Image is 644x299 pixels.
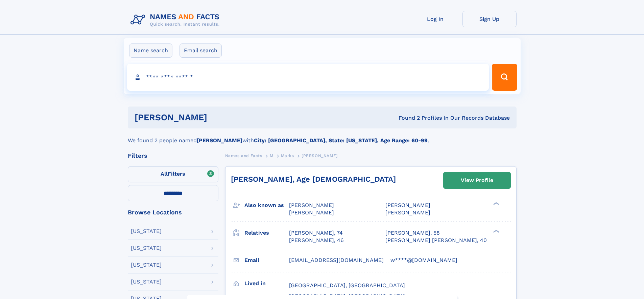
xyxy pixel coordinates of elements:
[303,114,510,122] div: Found 2 Profiles In Our Records Database
[289,237,344,244] a: [PERSON_NAME], 46
[128,153,218,159] div: Filters
[225,151,262,160] a: Names and Facts
[244,227,289,239] h3: Relatives
[270,151,273,160] a: M
[461,173,493,188] div: View Profile
[254,137,428,144] b: City: [GEOGRAPHIC_DATA], State: [US_STATE], Age Range: 60-99
[127,64,489,91] input: search input
[244,255,289,266] h3: Email
[128,209,218,215] div: Browse Locations
[289,229,343,237] a: [PERSON_NAME], 74
[289,282,405,289] span: [GEOGRAPHIC_DATA], [GEOGRAPHIC_DATA]
[131,245,162,251] div: [US_STATE]
[492,202,500,206] div: ❯
[197,137,242,144] b: [PERSON_NAME]
[289,202,334,208] span: [PERSON_NAME]
[244,278,289,289] h3: Lived in
[302,153,338,158] span: [PERSON_NAME]
[385,209,430,216] span: [PERSON_NAME]
[135,113,303,122] h1: [PERSON_NAME]
[492,229,500,233] div: ❯
[270,153,273,158] span: M
[462,11,517,27] a: Sign Up
[244,200,289,211] h3: Also known as
[128,11,225,29] img: Logo Names and Facts
[161,171,168,177] span: All
[385,237,487,244] a: [PERSON_NAME] [PERSON_NAME], 40
[180,43,222,58] label: Email search
[289,257,384,263] span: [EMAIL_ADDRESS][DOMAIN_NAME]
[492,64,517,91] button: Search Button
[129,43,172,58] label: Name search
[281,153,294,158] span: Marks
[408,11,462,27] a: Log In
[281,151,294,160] a: Marks
[131,229,162,234] div: [US_STATE]
[131,279,162,285] div: [US_STATE]
[231,175,396,183] a: [PERSON_NAME], Age [DEMOGRAPHIC_DATA]
[444,172,510,188] a: View Profile
[128,128,517,145] div: We found 2 people named with .
[289,209,334,216] span: [PERSON_NAME]
[128,166,218,182] label: Filters
[131,262,162,268] div: [US_STATE]
[385,229,440,237] a: [PERSON_NAME], 58
[385,202,430,208] span: [PERSON_NAME]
